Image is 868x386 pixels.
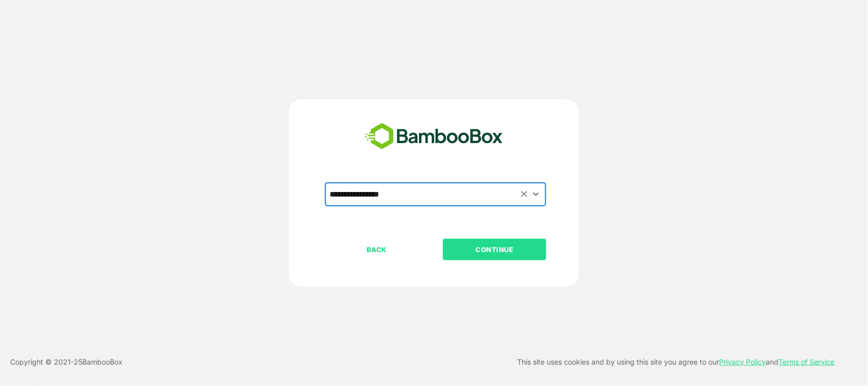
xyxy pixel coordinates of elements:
[720,357,766,366] a: Privacy Policy
[518,356,835,368] p: This site uses cookies and by using this site you agree to our and
[325,239,428,260] button: BACK
[529,187,543,201] button: Open
[444,244,546,255] p: CONTINUE
[779,357,835,366] a: Terms of Service
[10,356,123,368] p: Copyright © 2021- 25 BambooBox
[518,188,530,200] button: Clear
[443,239,546,260] button: CONTINUE
[326,244,428,255] p: BACK
[360,120,508,153] img: bamboobox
